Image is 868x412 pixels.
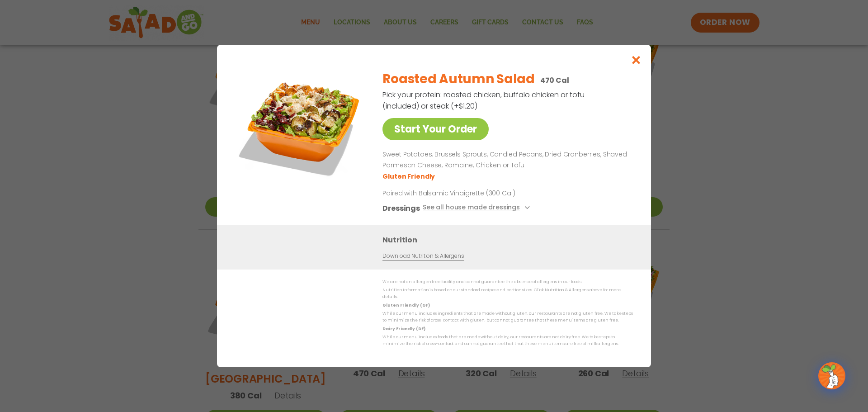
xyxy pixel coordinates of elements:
[382,334,633,348] p: While our menu includes foods that are made without dairy, our restaurants are not dairy free. We...
[382,203,420,214] h3: Dressings
[382,89,586,112] p: Pick your protein: roasted chicken, buffalo chicken or tofu (included) or steak (+$1.20)
[382,149,629,171] p: Sweet Potatoes, Brussels Sprouts, Candied Pecans, Dried Cranberries, Shaved Parmesan Cheese, Roma...
[382,172,436,181] li: Gluten Friendly
[382,118,489,140] a: Start Your Order
[540,75,569,86] p: 470 Cal
[382,287,633,301] p: Nutrition information is based on our standard recipes and portion sizes. Click Nutrition & Aller...
[382,189,550,198] p: Paired with Balsamic Vinaigrette (300 Cal)
[382,252,464,260] a: Download Nutrition & Allergens
[382,326,425,331] strong: Dairy Friendly (DF)
[423,203,533,214] button: See all house made dressings
[382,279,633,285] p: We are not an allergen free facility and cannot guarantee the absence of allergens in our foods.
[382,303,429,308] strong: Gluten Friendly (GF)
[622,45,651,75] button: Close modal
[819,363,844,388] img: wpChatIcon
[237,63,364,189] img: Featured product photo for Roasted Autumn Salad
[382,234,637,246] h3: Nutrition
[382,310,633,324] p: While our menu includes ingredients that are made without gluten, our restaurants are not gluten ...
[382,70,534,89] h2: Roasted Autumn Salad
